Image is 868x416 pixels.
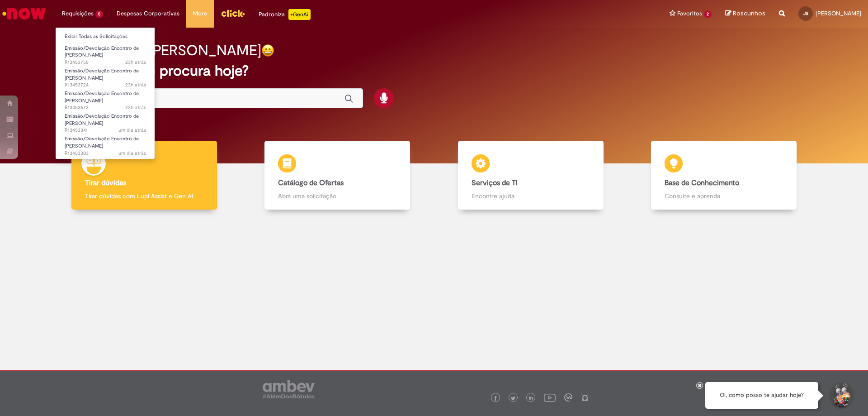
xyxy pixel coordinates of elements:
[472,178,518,187] b: Serviços de TI
[47,141,241,210] a: Tirar dúvidas Tirar dúvidas com Lupi Assist e Gen Ai
[529,396,533,401] img: logo_footer_linkedin.png
[1,5,47,23] img: ServiceNow
[803,10,808,16] span: JS
[118,150,146,157] time: 27/08/2025 15:47:11
[55,27,155,159] ul: Requisições
[125,104,146,111] span: 23h atrás
[65,67,139,81] span: Emissão/Devolução Encontro de [PERSON_NAME]
[56,134,155,153] a: Aberto R13453303 : Emissão/Devolução Encontro de Contas Fornecedor
[704,10,712,18] span: 2
[65,104,146,111] span: R13453673
[56,32,155,42] a: Exibir Todas as Solicitações
[278,178,344,187] b: Catálogo de Ofertas
[665,178,739,187] b: Base de Conhecimento
[705,382,818,409] div: Oi, como posso te ajudar hoje?
[288,9,311,20] p: +GenAi
[85,191,203,201] p: Tirar dúvidas com Lupi Assist e Gen Ai
[65,127,146,134] span: R13453341
[65,45,139,59] span: Emissão/Devolução Encontro de [PERSON_NAME]
[65,59,146,66] span: R13453755
[241,141,434,210] a: Catálogo de Ofertas Abra uma solicitação
[56,89,155,108] a: Aberto R13453673 : Emissão/Devolução Encontro de Contas Fornecedor
[665,191,783,201] p: Consulte e aprenda
[259,9,311,20] div: Padroniza
[62,9,94,18] span: Requisições
[118,127,146,134] span: um dia atrás
[78,63,790,79] h2: O que você procura hoje?
[278,191,396,201] p: Abra uma solicitação
[65,135,139,149] span: Emissão/Devolução Encontro de [PERSON_NAME]
[117,9,179,18] span: Despesas Corporativas
[95,10,103,18] span: 5
[118,150,146,157] span: um dia atrás
[725,10,765,18] a: Rascunhos
[627,141,821,210] a: Base de Conhecimento Consulte e aprenda
[493,396,498,401] img: logo_footer_facebook.png
[125,81,146,88] time: 27/08/2025 16:52:24
[816,10,861,17] span: [PERSON_NAME]
[125,81,146,88] span: 23h atrás
[221,6,245,20] img: click_logo_yellow_360x200.png
[125,59,146,66] span: 23h atrás
[261,44,274,57] img: happy-face.png
[434,141,627,210] a: Serviços de TI Encontre ajuda
[56,43,155,63] a: Aberto R13453755 : Emissão/Devolução Encontro de Contas Fornecedor
[125,59,146,66] time: 27/08/2025 16:56:58
[193,9,207,18] span: More
[125,104,146,111] time: 27/08/2025 16:46:05
[65,81,146,89] span: R13453724
[511,396,515,401] img: logo_footer_twitter.png
[581,393,589,402] img: logo_footer_naosei.png
[544,392,556,403] img: logo_footer_youtube.png
[85,178,126,187] b: Tirar dúvidas
[263,380,315,398] img: logo_footer_ambev_rotulo_gray.png
[65,113,139,127] span: Emissão/Devolução Encontro de [PERSON_NAME]
[472,191,590,201] p: Encontre ajuda
[65,150,146,157] span: R13453303
[56,66,155,86] a: Aberto R13453724 : Emissão/Devolução Encontro de Contas Fornecedor
[65,90,139,104] span: Emissão/Devolução Encontro de [PERSON_NAME]
[677,9,702,18] span: Favoritos
[827,382,854,409] button: Iniciar Conversa de Suporte
[56,111,155,131] a: Aberto R13453341 : Emissão/Devolução Encontro de Contas Fornecedor
[733,9,765,18] span: Rascunhos
[78,43,261,58] h2: Boa tarde, [PERSON_NAME]
[564,393,572,402] img: logo_footer_workplace.png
